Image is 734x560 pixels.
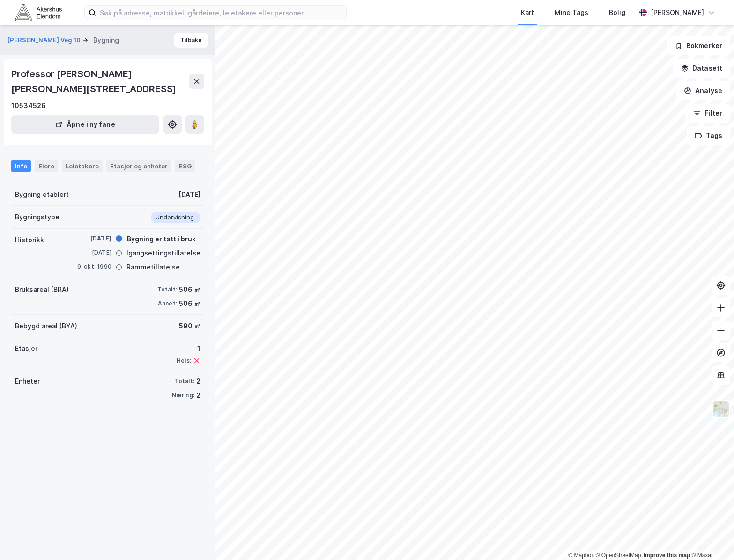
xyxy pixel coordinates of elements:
div: 9. okt. 1990 [74,262,111,271]
div: 590 ㎡ [179,320,200,332]
div: 1 [177,343,200,354]
img: akershus-eiendom-logo.9091f326c980b4bce74ccdd9f866810c.svg [15,4,62,21]
a: Improve this map [644,552,690,559]
div: 506 ㎡ [179,298,200,309]
div: 10534526 [11,100,46,111]
button: Analyse [676,81,730,100]
div: 506 ㎡ [179,284,200,295]
div: Bruksareal (BRA) [15,284,69,295]
div: Mine Tags [555,7,588,18]
div: Bygning etablert [15,189,69,200]
div: Etasjer og enheter [110,162,168,170]
button: Filter [685,104,730,123]
div: Enheter [15,376,40,387]
img: Z [712,400,730,418]
div: [DATE] [178,189,200,200]
div: 2 [196,390,200,401]
div: Bygning er tatt i bruk [127,233,196,245]
a: OpenStreetMap [596,552,641,559]
div: ESG [175,160,195,172]
div: [DATE] [74,234,111,243]
div: Totalt: [157,286,177,293]
div: Historikk [15,234,44,246]
div: Kontrollprogram for chat [687,515,734,560]
button: Bokmerker [667,36,730,55]
div: [PERSON_NAME] [651,7,704,18]
button: Åpne i ny fane [11,115,159,134]
div: Eiere [35,160,58,172]
div: Professor [PERSON_NAME] [PERSON_NAME][STREET_ADDRESS] [11,66,189,96]
iframe: Chat Widget [687,515,734,560]
div: Bolig [609,7,625,18]
div: Etasjer [15,343,37,354]
div: Næring: [172,392,194,399]
button: Datasett [673,59,730,78]
div: Annet: [158,300,177,307]
div: Info [11,160,31,172]
div: 2 [196,376,200,387]
button: Tilbake [174,33,208,48]
div: Kart [521,7,534,18]
div: Igangsettingstillatelse [126,247,200,259]
div: Bygningstype [15,211,59,223]
div: Bygning [93,35,119,46]
div: [DATE] [74,248,111,257]
div: Totalt: [175,378,194,385]
button: Tags [687,126,730,145]
div: Heis: [177,357,191,364]
a: Mapbox [568,552,594,559]
div: Leietakere [62,160,103,172]
input: Søk på adresse, matrikkel, gårdeiere, leietakere eller personer [96,6,346,20]
div: Rammetillatelse [126,262,180,273]
button: [PERSON_NAME] Veg 10 [7,36,82,45]
div: Bebygd areal (BYA) [15,320,77,332]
